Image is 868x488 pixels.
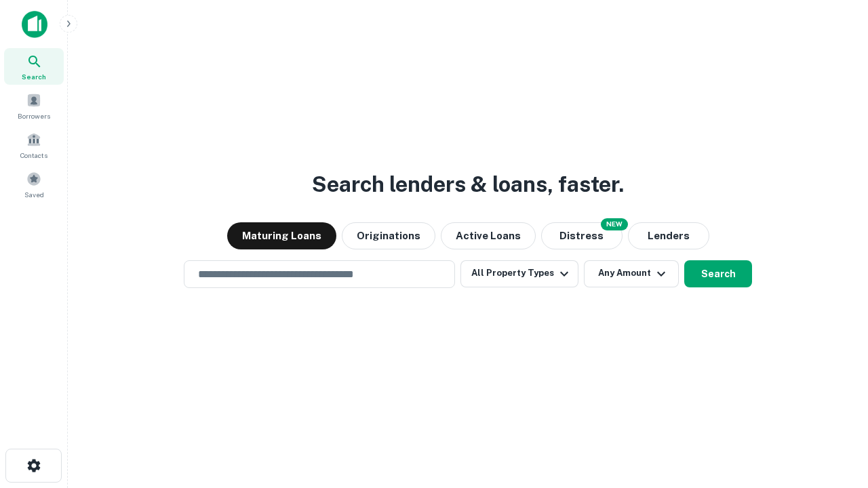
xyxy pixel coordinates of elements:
span: Contacts [20,150,47,161]
button: Active Loans [441,222,536,249]
a: Borrowers [4,87,64,124]
a: Saved [4,166,64,203]
button: Any Amount [584,260,679,287]
div: NEW [601,218,628,230]
button: Originations [342,222,435,249]
button: Lenders [628,222,709,249]
span: Search [22,71,46,82]
h3: Search lenders & loans, faster. [312,168,624,201]
button: Maturing Loans [227,222,336,249]
a: Contacts [4,127,64,163]
button: Search distressed loans with lien and other non-mortgage details. [541,222,623,249]
button: All Property Types [460,260,578,287]
button: Search [684,260,752,287]
a: Search [4,48,64,85]
img: capitalize-icon.png [22,11,47,38]
span: Saved [24,189,44,200]
span: Borrowers [18,110,50,121]
iframe: Chat Widget [800,380,868,445]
